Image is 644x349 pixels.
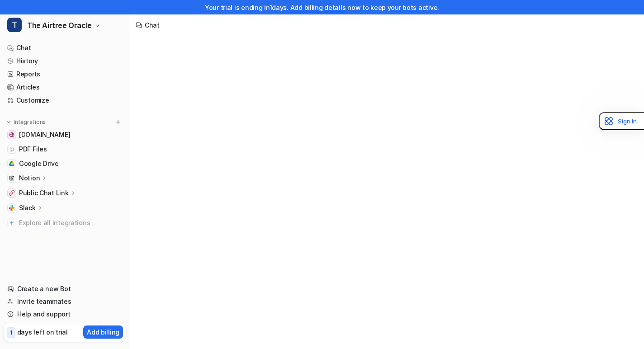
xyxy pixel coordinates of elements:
a: PDF FilesPDF Files [4,143,126,156]
p: 1 [10,329,12,337]
p: Slack [19,203,36,212]
a: Invite teammates [4,295,126,308]
img: menu_add.svg [115,119,121,125]
span: [DOMAIN_NAME] [19,130,70,139]
a: History [4,55,126,67]
a: Help and support [4,308,126,321]
p: Public Chat Link [19,189,69,198]
img: Google Drive [9,161,14,166]
img: explore all integrations [7,218,16,227]
span: Google Drive [19,159,59,168]
p: Notion [19,174,40,183]
p: Integrations [14,118,46,126]
span: PDF Files [19,145,47,154]
p: days left on trial [17,327,68,337]
p: Add billing [87,327,119,337]
button: Add billing [83,325,123,339]
a: Articles [4,81,126,94]
a: Reports [4,68,126,80]
a: Create a new Bot [4,283,126,295]
a: Customize [4,94,126,107]
a: Google DriveGoogle Drive [4,157,126,170]
a: Add billing details [290,4,346,11]
img: expand menu [5,119,12,125]
a: www.airtree.vc[DOMAIN_NAME] [4,128,126,141]
img: www.airtree.vc [9,132,14,137]
span: The Airtree Oracle [27,19,92,32]
span: T [7,18,22,32]
img: Public Chat Link [9,190,14,196]
img: Notion [9,175,14,181]
button: Integrations [4,118,48,127]
img: PDF Files [9,146,14,152]
a: Chat [4,42,126,54]
span: Explore all integrations [19,216,123,230]
a: Explore all integrations [4,217,126,229]
div: Chat [145,20,160,30]
img: Slack [9,205,14,211]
